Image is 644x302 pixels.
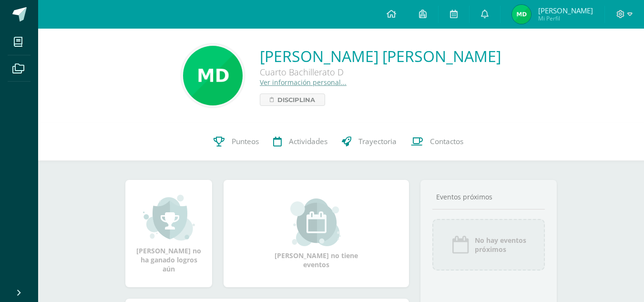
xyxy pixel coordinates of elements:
[430,136,463,146] span: Contactos
[260,46,501,66] a: [PERSON_NAME] [PERSON_NAME]
[266,123,335,161] a: Actividades
[512,5,531,24] img: 83810b6c93cc2dda4ddc75f0e8ed6400.png
[260,66,501,78] div: Cuarto Bachillerato D
[538,14,593,22] span: Mi Perfil
[232,136,259,146] span: Punteos
[206,123,266,161] a: Punteos
[432,192,545,201] div: Eventos próximos
[451,235,470,254] img: event_icon.png
[358,136,397,146] span: Trayectoria
[269,198,364,269] div: [PERSON_NAME] no tiene eventos
[277,94,315,105] span: Disciplina
[260,94,325,106] a: Disciplina
[143,194,195,241] img: achievement_small.png
[289,136,327,146] span: Actividades
[538,6,593,15] span: [PERSON_NAME]
[260,78,347,87] a: Ver información personal...
[183,46,243,105] img: 0c29360b6d9bc2ddd1dbbd6986e825d5.png
[475,236,526,254] span: No hay eventos próximos
[290,198,342,246] img: event_small.png
[335,123,404,161] a: Trayectoria
[404,123,470,161] a: Contactos
[135,194,203,273] div: [PERSON_NAME] no ha ganado logros aún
